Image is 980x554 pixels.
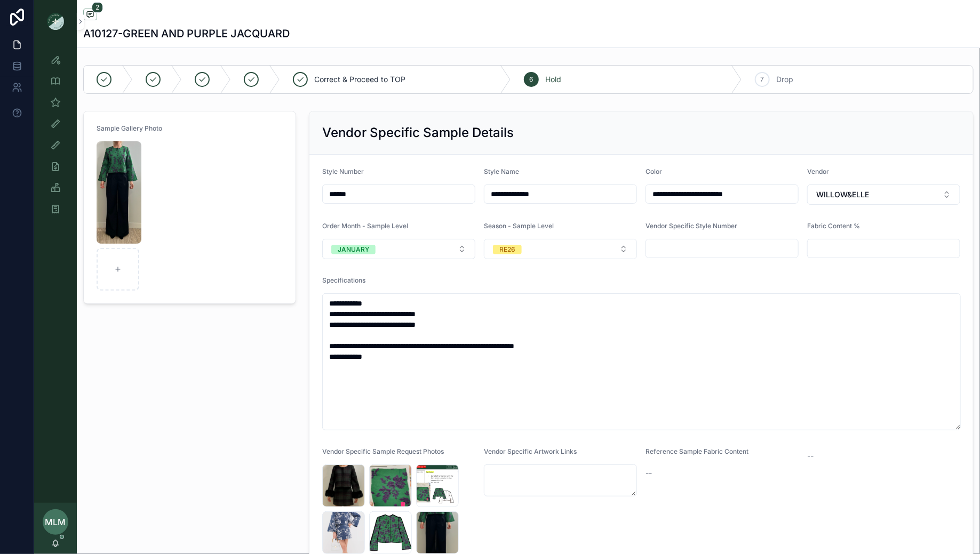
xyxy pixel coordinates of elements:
[322,239,475,259] button: Select Button
[322,276,365,284] span: Specifications
[83,9,97,22] button: 2
[646,447,748,455] span: Reference Sample Fabric Content
[776,74,793,85] span: Drop
[807,451,814,461] span: --
[97,141,141,244] img: Screenshot-2025-06-03-at-10.11.55-AM-(1).png
[322,222,408,230] span: Order Month - Sample Level
[45,516,66,528] span: MLM
[314,74,405,85] span: Correct & Proceed to TOP
[83,26,290,41] h1: A10127-GREEN AND PURPLE JACQUARD
[484,222,554,230] span: Season - Sample Level
[338,245,369,254] div: JANUARY
[761,75,764,84] span: 7
[807,167,829,175] span: Vendor
[499,245,515,254] div: RE26
[484,167,519,175] span: Style Name
[807,222,860,230] span: Fabric Content %
[816,189,869,200] span: WILLOW&ELLE
[484,447,577,455] span: Vendor Specific Artwork Links
[97,124,162,132] span: Sample Gallery Photo
[322,447,444,455] span: Vendor Specific Sample Request Photos
[530,75,533,84] span: 6
[646,468,652,478] span: --
[322,167,364,175] span: Style Number
[47,13,64,30] img: App logo
[646,222,737,230] span: Vendor Specific Style Number
[484,239,637,259] button: Select Button
[34,43,77,232] div: scrollable content
[807,184,960,205] button: Select Button
[646,167,662,175] span: Color
[545,74,561,85] span: Hold
[92,2,103,13] span: 2
[322,124,514,141] h2: Vendor Specific Sample Details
